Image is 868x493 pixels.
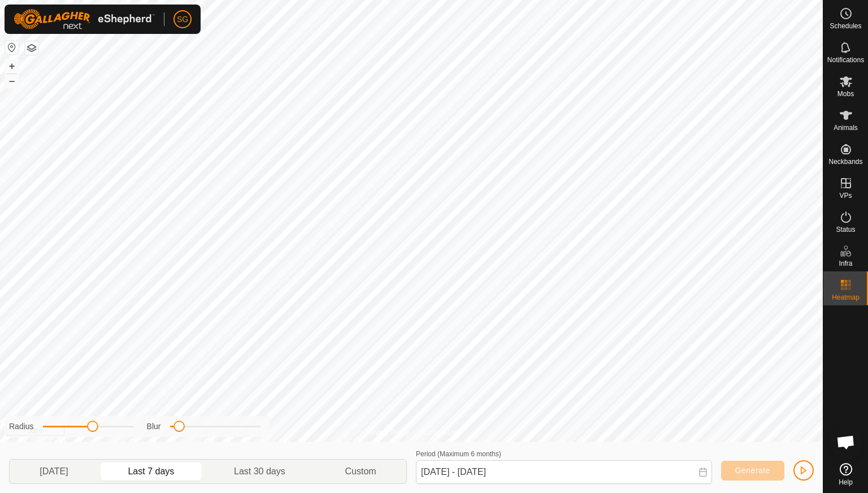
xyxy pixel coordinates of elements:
label: Radius [9,421,34,433]
span: Custom [345,465,376,478]
span: Notifications [827,57,864,63]
span: Mobs [837,90,854,97]
button: + [5,59,19,73]
span: VPs [839,192,852,199]
a: Privacy Policy [367,427,409,438]
span: Help [839,479,853,486]
span: Schedules [830,23,861,29]
button: Reset Map [5,41,19,54]
img: Gallagher Logo [14,9,155,29]
button: Map Layers [25,41,38,55]
span: SG [177,14,188,25]
div: Open chat [829,425,863,459]
a: Help [823,459,868,490]
span: Last 30 days [234,465,285,478]
span: Infra [839,260,852,267]
button: – [5,74,19,88]
span: Animals [834,124,858,131]
span: Generate [735,466,770,475]
span: Neckbands [828,158,862,165]
label: Period (Maximum 6 months) [416,450,501,458]
span: [DATE] [40,465,68,478]
label: Blur [147,421,161,433]
span: Status [836,226,855,233]
a: Contact Us [423,427,456,438]
button: Generate [721,461,784,481]
span: Last 7 days [128,465,174,478]
span: Heatmap [832,294,860,301]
